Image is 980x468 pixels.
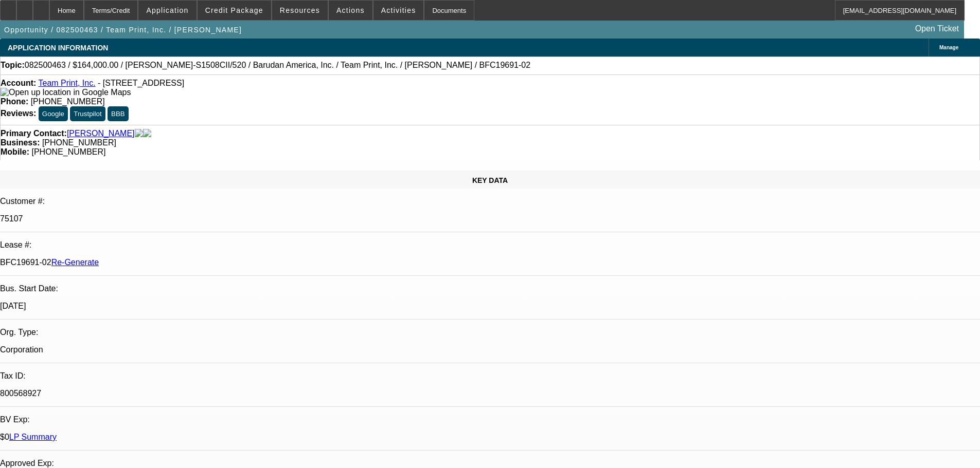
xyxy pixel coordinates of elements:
a: [PERSON_NAME] [67,129,135,138]
span: Manage [939,45,958,50]
a: Open Ticket [911,20,963,38]
span: Activities [381,6,416,14]
span: KEY DATA [472,176,508,184]
strong: Primary Contact: [1,129,67,138]
strong: Account: [1,79,36,87]
span: Resources [280,6,320,14]
a: Team Print, Inc. [38,79,95,87]
img: linkedin-icon.png [143,129,151,138]
strong: Business: [1,138,40,147]
button: BBB [108,106,129,121]
span: [PHONE_NUMBER] [31,147,105,156]
span: APPLICATION INFORMATION [8,44,108,52]
span: [PHONE_NUMBER] [42,138,116,147]
span: 082500463 / $164,000.00 / [PERSON_NAME]-S1508CII/520 / Barudan America, Inc. / Team Print, Inc. /... [25,61,530,70]
button: Resources [272,1,328,20]
button: Trustpilot [70,106,105,121]
span: - [STREET_ADDRESS] [98,79,184,87]
span: Actions [336,6,365,14]
span: Opportunity / 082500463 / Team Print, Inc. / [PERSON_NAME] [4,26,242,34]
a: LP Summary [9,433,57,441]
span: Credit Package [205,6,263,14]
strong: Mobile: [1,147,29,156]
span: [PHONE_NUMBER] [31,97,105,106]
a: View Google Maps [1,88,131,97]
button: Application [138,1,196,20]
button: Google [39,106,68,121]
button: Activities [373,1,424,20]
button: Actions [329,1,372,20]
strong: Phone: [1,97,28,106]
a: Re-Generate [51,258,99,267]
img: facebook-icon.png [135,129,143,138]
strong: Reviews: [1,109,36,118]
button: Credit Package [198,1,271,20]
strong: Topic: [1,61,25,70]
span: Application [146,6,188,14]
img: Open up location in Google Maps [1,88,131,97]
